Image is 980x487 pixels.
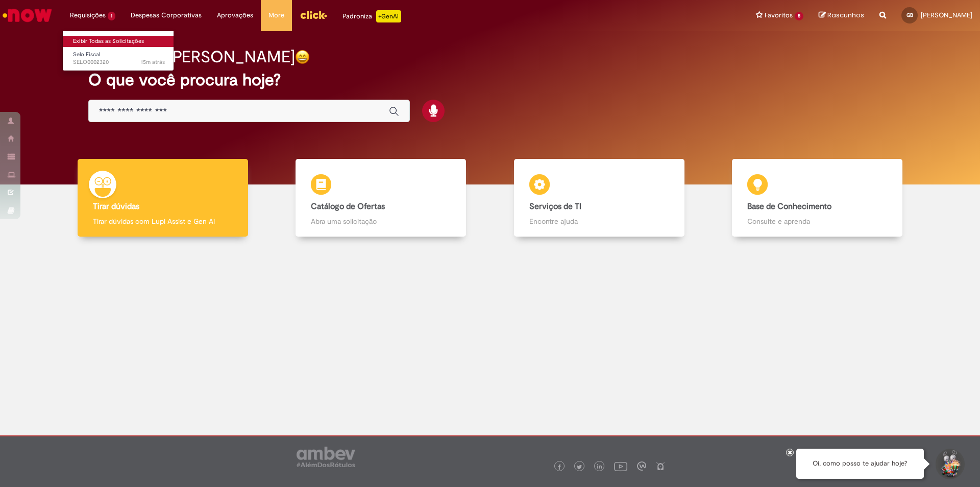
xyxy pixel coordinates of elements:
button: Iniciar Conversa de Suporte [934,449,965,479]
img: logo_footer_youtube.png [614,459,627,473]
div: Padroniza [342,10,401,22]
span: Selo Fiscal [73,51,100,58]
img: ServiceNow [1,5,54,26]
span: Aprovações [217,10,253,20]
span: 15m atrás [141,58,165,66]
a: Base de Conhecimento Consulte e aprenda [708,159,927,237]
div: Oi, como posso te ajudar hoje? [796,449,924,479]
span: Rascunhos [827,10,864,20]
img: logo_footer_naosei.png [656,461,665,471]
b: Serviços de TI [529,201,581,212]
b: Base de Conhecimento [747,201,831,212]
span: 1 [108,12,115,20]
img: logo_footer_workplace.png [637,461,646,471]
span: More [268,10,284,20]
span: Requisições [70,10,106,20]
a: Rascunhos [819,11,864,20]
p: Tirar dúvidas com Lupi Assist e Gen Ai [93,216,233,226]
span: Despesas Corporativas [131,10,202,20]
h2: Boa tarde, [PERSON_NAME] [88,48,295,66]
img: happy-face.png [295,50,310,64]
a: Serviços de TI Encontre ajuda [490,159,708,237]
p: Consulte e aprenda [747,216,887,226]
img: logo_footer_twitter.png [577,465,582,470]
a: Exibir Todas as Solicitações [63,36,175,47]
span: SELO0002320 [73,58,165,66]
a: Aberto SELO0002320 : Selo Fiscal [63,49,175,68]
time: 28/08/2025 12:48:51 [141,58,165,66]
span: GB [906,12,913,18]
ul: Requisições [62,31,174,71]
a: Tirar dúvidas Tirar dúvidas com Lupi Assist e Gen Ai [54,159,272,237]
h2: O que você procura hoje? [88,71,892,89]
b: Catálogo de Ofertas [311,201,385,212]
img: logo_footer_facebook.png [557,465,562,470]
span: Favoritos [765,10,793,20]
img: click_logo_yellow_360x200.png [300,7,327,22]
img: logo_footer_ambev_rotulo_gray.png [297,447,355,467]
b: Tirar dúvidas [93,201,139,212]
p: +GenAi [376,10,401,22]
p: Abra uma solicitação [311,216,451,226]
a: Catálogo de Ofertas Abra uma solicitação [272,159,491,237]
p: Encontre ajuda [529,216,669,226]
img: logo_footer_linkedin.png [597,464,602,470]
span: [PERSON_NAME] [921,11,972,19]
span: 5 [795,12,803,20]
